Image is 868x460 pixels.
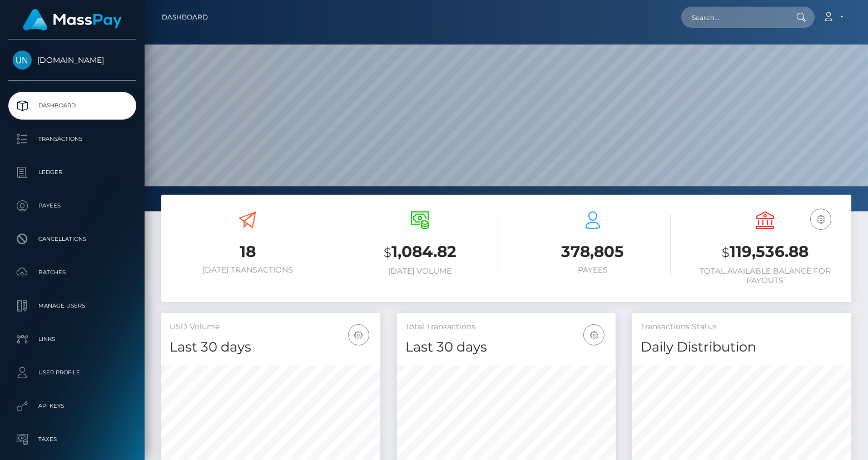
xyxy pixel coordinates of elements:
[8,259,136,286] a: Batches
[515,265,671,275] h6: Payees
[8,392,136,420] a: API Keys
[8,359,136,387] a: User Profile
[8,192,136,220] a: Payees
[8,325,136,353] a: Links
[13,298,132,314] p: Manage Users
[13,431,132,448] p: Taxes
[515,241,671,263] h3: 378,805
[13,51,32,70] img: Unlockt.me
[641,338,843,357] h4: Daily Distribution
[13,197,132,214] p: Payees
[170,265,325,275] h6: [DATE] Transactions
[170,241,325,263] h3: 18
[13,364,132,381] p: User Profile
[384,245,391,260] small: $
[8,159,136,186] a: Ledger
[162,6,208,29] a: Dashboard
[641,321,843,333] h5: Transactions Status
[170,321,372,333] h5: USD Volume
[722,245,730,260] small: $
[8,426,136,453] a: Taxes
[13,131,132,147] p: Transactions
[342,241,498,264] h3: 1,084.82
[13,264,132,281] p: Batches
[13,331,132,348] p: Links
[13,231,132,248] p: Cancellations
[13,164,132,181] p: Ledger
[687,241,843,264] h3: 119,536.88
[23,9,122,31] img: MassPay Logo
[8,225,136,253] a: Cancellations
[405,338,608,357] h4: Last 30 days
[8,292,136,320] a: Manage Users
[8,55,136,65] span: [DOMAIN_NAME]
[8,92,136,120] a: Dashboard
[342,266,498,276] h6: [DATE] Volume
[8,125,136,153] a: Transactions
[13,398,132,414] p: API Keys
[681,7,786,28] input: Search...
[405,321,608,333] h5: Total Transactions
[13,97,132,114] p: Dashboard
[687,266,843,285] h6: Total Available Balance for Payouts
[170,338,372,357] h4: Last 30 days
